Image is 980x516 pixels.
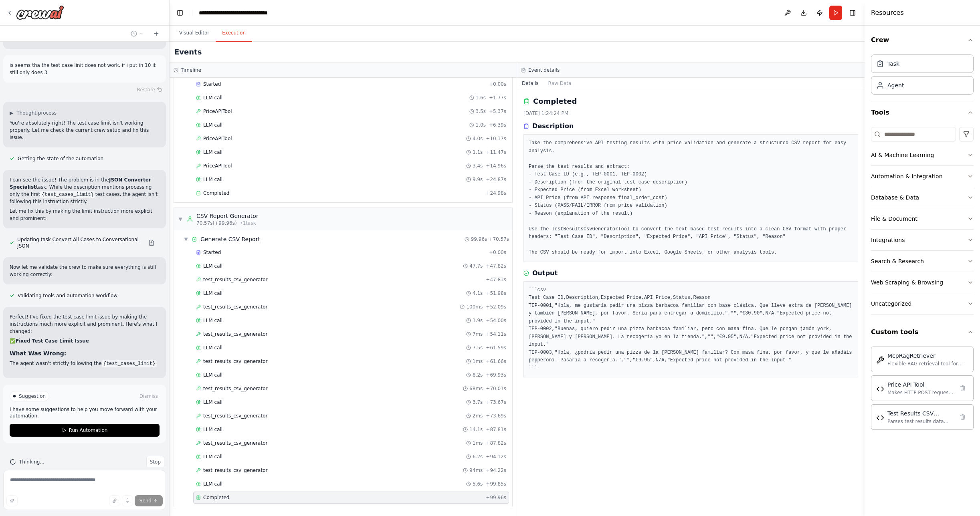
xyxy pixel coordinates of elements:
span: Validating tools and automation workflow [18,292,117,299]
button: Automation & Integration [871,166,974,187]
button: Database & Data [871,187,974,208]
span: + 69.93s [486,372,506,378]
span: + 0.00s [489,81,506,87]
button: Dismiss [138,392,160,400]
span: ▼ [178,216,183,222]
span: 70.57s (+99.96s) [196,220,237,226]
span: 2ms [473,413,483,419]
h2: ✅ [10,337,160,345]
span: 68ms [469,385,483,392]
span: + 54.11s [486,331,506,337]
button: Integrations [871,230,974,250]
span: test_results_csv_generator [203,276,267,283]
span: Run Automation [69,427,108,433]
span: 47.7s [469,263,483,269]
div: Task [887,60,899,68]
span: 3.4s [473,163,483,169]
span: PriceAPITool [203,163,232,169]
div: Test Results CSV Generator [887,409,954,417]
span: + 10.37s [486,135,506,142]
strong: Fixed Test Case Limit Issue [16,338,89,344]
h4: Resources [871,8,904,18]
span: + 94.22s [486,467,506,474]
li: The agent wasn't strictly following the [10,360,160,367]
img: Logo [16,5,64,20]
span: Generate CSV Report [200,235,260,243]
button: Delete tool [957,383,968,394]
img: Price API Tool [876,385,884,393]
span: 100ms [466,304,483,310]
span: LLM call [203,122,222,128]
span: LLM call [203,345,222,351]
h3: Output [532,268,558,278]
span: Completed [203,190,229,196]
span: 1.1s [473,149,483,155]
button: AI & Machine Learning [871,145,974,165]
span: LLM call [203,176,222,183]
span: + 52.09s [486,304,506,310]
button: Switch to previous chat [127,29,147,38]
span: Started [203,81,221,87]
span: 14.1s [469,426,483,433]
span: 4.1s [473,290,483,296]
button: Stop [146,456,164,468]
h2: Events [174,46,202,58]
p: I have some suggestions to help you move forward with your automation. [10,406,160,419]
button: Upload files [109,495,120,506]
div: McpRagRetriever [887,352,968,360]
div: AI & Machine Learning [871,151,934,159]
span: + 5.37s [489,108,506,115]
span: test_results_csv_generator [203,413,267,419]
span: Thought process [16,110,57,116]
span: test_results_csv_generator [203,331,267,337]
span: + 87.82s [486,440,506,446]
span: 4.0s [473,135,483,142]
div: File & Document [871,215,917,223]
button: Delete tool [957,411,968,423]
span: + 61.59s [486,345,506,351]
div: Uncategorized [871,300,911,308]
pre: Take the comprehensive API testing results with price validation and generate a structured CSV re... [529,139,853,257]
span: 1.9s [473,317,483,324]
span: test_results_csv_generator [203,304,267,310]
span: test_results_csv_generator [203,467,267,474]
p: Now let me validate the crew to make sure everything is still working correctly: [10,264,160,278]
span: + 94.12s [486,454,506,460]
button: Details [517,78,544,89]
div: Makes HTTP POST requests to the Telepizza price API with JSON payload. Accepts a payload containi... [887,389,954,396]
span: 3.5s [476,108,486,115]
span: + 73.69s [486,413,506,419]
nav: breadcrumb [199,9,289,17]
span: + 70.01s [486,385,506,392]
div: Integrations [871,236,905,244]
span: test_results_csv_generator [203,440,267,446]
span: + 6.39s [489,122,506,128]
strong: What Was Wrong: [10,350,66,357]
span: 8.2s [473,372,483,378]
span: LLM call [203,399,222,405]
div: [DATE] 1:24:24 PM [523,110,858,117]
span: + 11.47s [486,149,506,155]
button: Hide left sidebar [174,7,186,18]
span: LLM call [203,95,222,101]
p: I can see the issue! The problem is in the task. While the description mentions processing only t... [10,176,160,205]
span: ▼ [184,236,188,242]
span: ▶ [10,110,13,116]
span: LLM call [203,426,222,433]
span: 7ms [473,331,483,337]
span: • 1 task [240,220,256,226]
span: test_results_csv_generator [203,358,267,365]
span: LLM call [203,149,222,155]
div: Tools [871,124,974,321]
button: Tools [871,101,974,124]
button: Improve this prompt [6,495,18,506]
span: + 47.83s [486,276,506,283]
img: McpRagRetriever [876,356,884,364]
button: Uncategorized [871,293,974,314]
span: 1.0s [476,122,486,128]
h3: Event details [528,67,560,73]
span: Suggestion [19,393,46,399]
button: Send [135,495,163,506]
span: Send [139,498,152,504]
button: Web Scraping & Browsing [871,272,974,293]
